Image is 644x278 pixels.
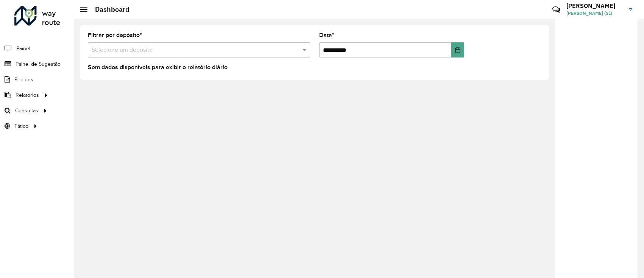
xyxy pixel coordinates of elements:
[88,63,228,72] label: Sem dados disponíveis para exibir o relatório diário
[451,42,464,57] button: Choose Date
[14,76,33,84] span: Pedidos
[319,31,334,40] label: Data
[566,10,623,17] span: [PERSON_NAME] (SL)
[88,31,142,40] label: Filtrar por depósito
[14,122,28,130] span: Tático
[16,91,39,99] span: Relatórios
[16,60,61,68] span: Painel de Sugestão
[16,45,30,53] span: Painel
[566,2,623,9] h3: [PERSON_NAME]
[15,107,38,115] span: Consultas
[87,5,129,14] h2: Dashboard
[548,2,564,18] a: Contato Rápido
